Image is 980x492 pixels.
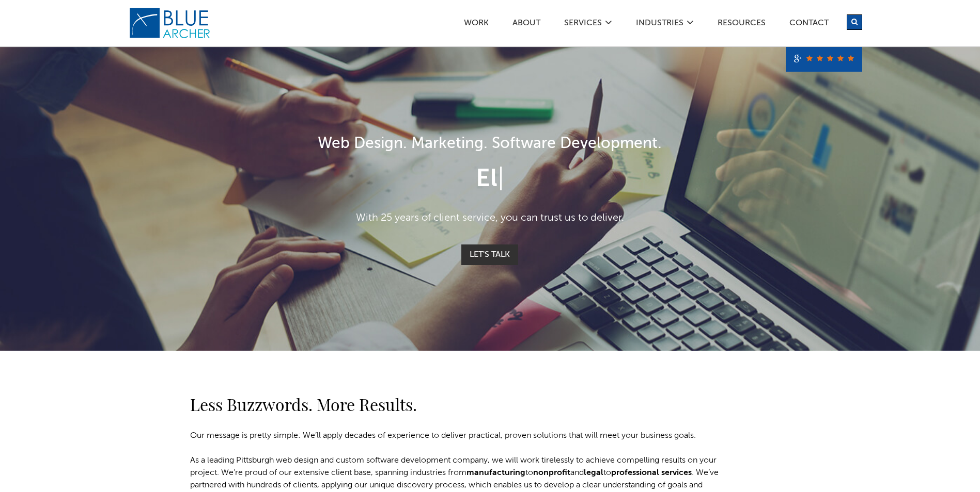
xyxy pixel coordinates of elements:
a: Contact [789,19,829,30]
img: Blue Archer Logo [129,7,211,39]
a: legal [584,469,603,477]
a: SERVICES [564,19,602,30]
span: El [476,167,497,192]
h1: Web Design. Marketing. Software Development. [191,133,790,156]
a: manufacturing [466,469,525,477]
a: Resources [717,19,766,30]
p: With 25 years of client service, you can trust us to deliver. [191,210,790,226]
a: professional services [611,469,692,477]
h2: Less Buzzwords. More Results. [190,392,727,417]
a: ABOUT [512,19,541,30]
p: Our message is pretty simple: We’ll apply decades of experience to deliver practical, proven solu... [190,430,727,442]
a: nonprofit [533,469,570,477]
a: Industries [635,19,684,30]
span: | [497,167,504,192]
a: Let's Talk [461,244,518,265]
a: Work [463,19,489,30]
